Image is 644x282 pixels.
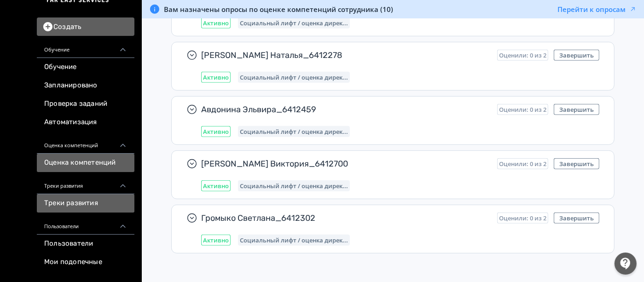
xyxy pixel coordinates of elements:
span: Громыко Светлана_6412302 [201,213,490,224]
a: Треки развития [37,194,134,213]
a: Обучение [37,58,134,76]
a: Проверка заданий [37,95,134,113]
span: Социальный лифт / оценка директора магазина [240,19,348,27]
span: Оценили: 0 из 2 [499,106,546,113]
button: Завершить [554,158,599,169]
span: Оценили: 0 из 2 [499,52,546,59]
button: Завершить [554,104,599,115]
span: [PERSON_NAME] Наталья_6412278 [201,50,490,61]
span: Социальный лифт / оценка директора магазина [240,128,348,135]
span: Оценили: 0 из 2 [499,214,546,222]
button: Создать [37,17,134,36]
button: Завершить [554,50,599,61]
span: Вам назначены опросы по оценке компетенций сотрудника (10) [164,5,393,14]
a: Автоматизация [37,113,134,132]
span: Активно [203,74,229,81]
a: Запланировано [37,76,134,95]
span: Социальный лифт / оценка директора магазина [240,74,348,81]
span: Оценили: 0 из 2 [499,160,546,167]
span: Активно [203,182,229,190]
div: Треки развития [37,172,134,194]
a: Мои подопечные [37,253,134,271]
span: [PERSON_NAME] Виктория_6412700 [201,158,490,169]
a: Пользователи [37,235,134,253]
span: Активно [203,236,229,244]
button: Перейти к опросам [557,5,637,14]
a: Оценка компетенций [37,154,134,172]
span: Активно [203,128,229,135]
div: Оценка компетенций [37,132,134,154]
span: Социальный лифт / оценка директора магазина [240,182,348,190]
span: Активно [203,19,229,27]
button: Завершить [554,213,599,224]
span: Авдонина Эльвира_6412459 [201,104,490,115]
div: Пользователи [37,213,134,235]
div: Обучение [37,36,134,58]
span: Социальный лифт / оценка директора магазина [240,236,348,244]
